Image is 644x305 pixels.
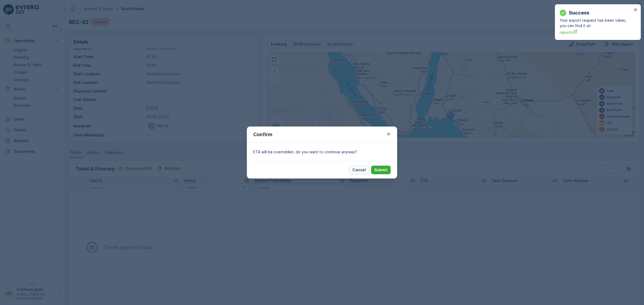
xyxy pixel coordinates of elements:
[374,167,387,173] p: Submit
[253,131,272,138] p: Confirm
[560,29,632,35] a: reports
[253,149,391,155] p: ETA will be overridden, do you want to continue anyway?
[560,18,632,28] p: Your export request has been taken, you can find it at:
[371,166,391,174] button: Submit
[569,9,589,17] p: Success
[352,167,366,173] p: Cancel
[634,8,638,13] button: close
[349,166,369,174] button: Cancel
